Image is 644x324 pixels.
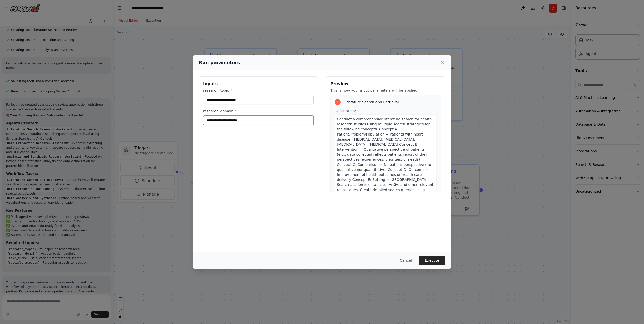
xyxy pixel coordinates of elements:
[419,256,445,265] button: Execute
[330,88,441,93] p: This is how your input parameters will be applied:
[203,109,314,114] label: research_domain
[330,81,441,87] h3: Preview
[344,100,399,105] span: Literature Search and Retrieval
[199,59,240,66] h2: Run parameters
[335,109,356,113] span: Description:
[203,81,314,87] h3: Inputs
[396,256,416,265] button: Cancel
[203,88,314,93] label: research_topic
[335,99,341,105] div: 1
[337,117,433,217] span: Conduct a comprehensive literature search for health research studies using multiple search strat...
